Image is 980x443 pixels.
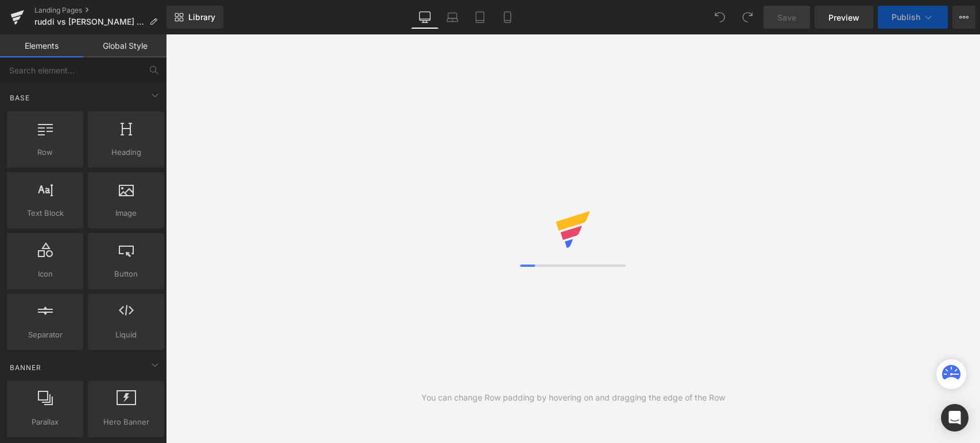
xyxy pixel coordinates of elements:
span: Icon [10,268,80,280]
button: Publish [878,6,948,29]
span: Heading [91,146,161,158]
span: Base [9,92,31,103]
span: Liquid [91,329,161,341]
span: ruddi vs [PERSON_NAME] Choice [MEDICAL_DATA] [34,17,145,26]
span: Hero Banner [91,416,161,428]
span: Text Block [10,207,80,219]
span: Row [10,146,80,158]
a: Global Style [83,34,166,57]
button: More [952,6,975,29]
span: Banner [9,362,42,373]
button: Redo [736,6,759,29]
span: Separator [10,329,80,341]
span: Button [91,268,161,280]
a: New Library [166,6,223,29]
span: Parallax [10,416,80,428]
div: You can change Row padding by hovering on and dragging the edge of the Row [421,391,725,404]
span: Image [91,207,161,219]
div: Open Intercom Messenger [941,404,969,432]
span: Save [777,11,796,24]
a: Landing Pages [34,6,166,15]
a: Desktop [411,6,439,29]
span: Publish [892,13,920,22]
a: Laptop [439,6,466,29]
span: Preview [828,11,859,24]
a: Tablet [466,6,494,29]
a: Mobile [494,6,521,29]
a: Preview [815,6,873,29]
button: Undo [708,6,731,29]
span: Library [188,12,215,22]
